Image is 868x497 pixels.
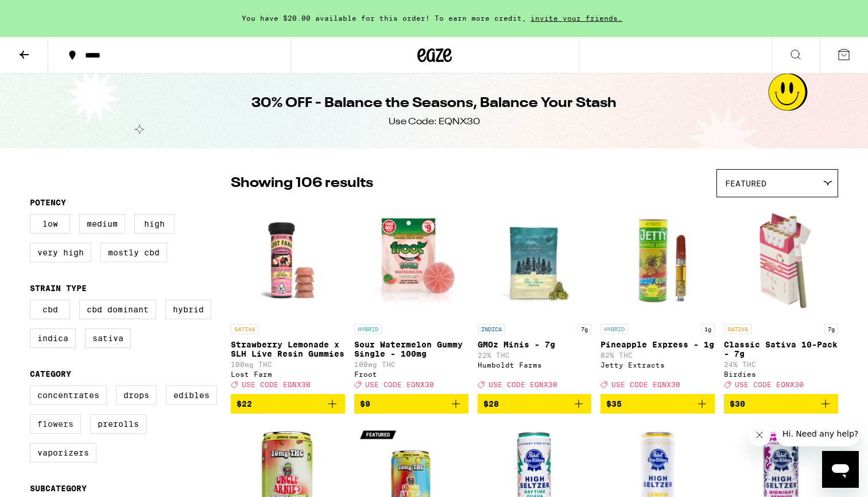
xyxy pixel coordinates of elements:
div: Lost Farm [231,370,345,378]
img: Lost Farm - Strawberry Lemonade x SLH Live Resin Gummies [231,203,345,318]
a: Open page for Sour Watermelon Gummy Single - 100mg from Froot [354,203,468,394]
button: Add to bag [724,394,838,414]
div: Use Code: EQNX30 [389,116,480,128]
p: SATIVA [231,324,258,334]
div: Jetty Extracts [600,361,715,369]
span: Featured [725,179,766,188]
label: Very High [30,243,91,262]
label: High [134,214,175,234]
img: Froot - Sour Watermelon Gummy Single - 100mg [354,203,468,318]
span: $28 [483,399,499,408]
a: Open page for GMOz Minis - 7g from Humboldt Farms [478,203,592,394]
label: Hybrid [165,300,211,319]
button: Add to bag [600,394,715,414]
p: SATIVA [724,324,751,334]
label: Sativa [85,328,131,348]
div: Froot [354,370,468,378]
span: You have $20.00 available for this order! To earn more credit, [242,14,526,22]
p: Sour Watermelon Gummy Single - 100mg [354,340,468,358]
img: Birdies - Classic Sativa 10-Pack - 7g [724,203,838,318]
p: GMOz Minis - 7g [478,340,592,349]
iframe: Message from company [776,421,859,446]
p: 7g [824,324,838,334]
span: $30 [730,399,745,408]
span: USE CODE EQNX30 [611,381,680,388]
label: Indica [30,328,76,348]
label: Drops [116,385,157,405]
span: $9 [360,399,370,408]
p: HYBRID [600,324,628,334]
label: Concentrates [30,385,107,405]
label: Medium [79,214,125,234]
span: USE CODE EQNX30 [242,381,311,388]
img: Humboldt Farms - GMOz Minis - 7g [478,203,592,318]
div: Birdies [724,370,838,378]
p: 22% THC [478,351,592,359]
iframe: Button to launch messaging window [822,451,859,488]
p: Showing 106 results [231,174,373,193]
label: Mostly CBD [100,243,167,262]
p: 100mg THC [354,361,468,368]
p: Classic Sativa 10-Pack - 7g [724,340,838,358]
label: Edibles [166,385,217,405]
p: 24% THC [724,361,838,368]
a: Open page for Pineapple Express - 1g from Jetty Extracts [600,203,715,394]
label: CBD Dominant [79,300,156,319]
p: 100mg THC [231,361,345,368]
h1: 30% OFF - Balance the Seasons, Balance Your Stash [251,94,617,113]
button: Add to bag [231,394,345,414]
button: Add to bag [354,394,468,414]
legend: Category [30,369,71,379]
a: Open page for Strawberry Lemonade x SLH Live Resin Gummies from Lost Farm [231,203,345,394]
p: 82% THC [600,351,715,359]
span: invite your friends. [526,14,626,22]
legend: Subcategory [30,484,87,493]
span: USE CODE EQNX30 [489,381,557,388]
span: $22 [237,399,252,408]
span: USE CODE EQNX30 [735,381,804,388]
label: Flowers [30,414,81,434]
a: Open page for Classic Sativa 10-Pack - 7g from Birdies [724,203,838,394]
label: Low [30,214,70,234]
p: 7g [578,324,591,334]
legend: Strain Type [30,284,87,293]
p: Pineapple Express - 1g [600,340,715,349]
label: CBD [30,300,70,319]
p: HYBRID [354,324,382,334]
p: Strawberry Lemonade x SLH Live Resin Gummies [231,340,345,358]
legend: Potency [30,198,66,207]
span: USE CODE EQNX30 [365,381,434,388]
div: Humboldt Farms [478,361,592,369]
label: Prerolls [90,414,146,434]
p: INDICA [478,324,505,334]
iframe: Close message [748,423,771,446]
button: Add to bag [478,394,592,414]
span: $35 [606,399,622,408]
p: 1g [701,324,715,334]
img: Jetty Extracts - Pineapple Express - 1g [600,203,715,318]
label: Vaporizers [30,443,96,462]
